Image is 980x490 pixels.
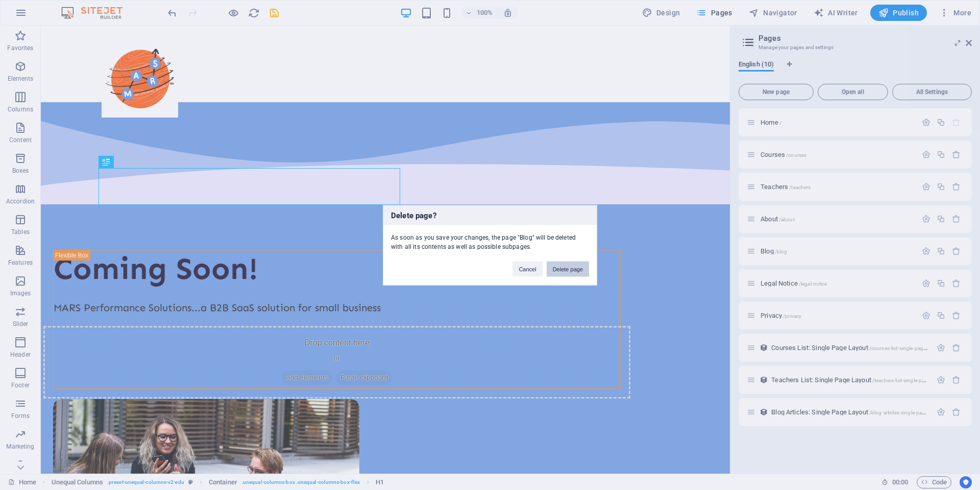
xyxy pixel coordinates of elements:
[3,300,590,373] div: Drop content here
[547,261,589,276] button: Delete page
[241,345,291,359] span: Add elements
[383,205,597,225] h3: Delete page?
[383,225,597,251] div: As soon as you save your changes, the page "Blog" will be deleted with all its contents as well a...
[296,345,352,359] span: Paste clipboard
[512,261,542,276] button: Cancel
